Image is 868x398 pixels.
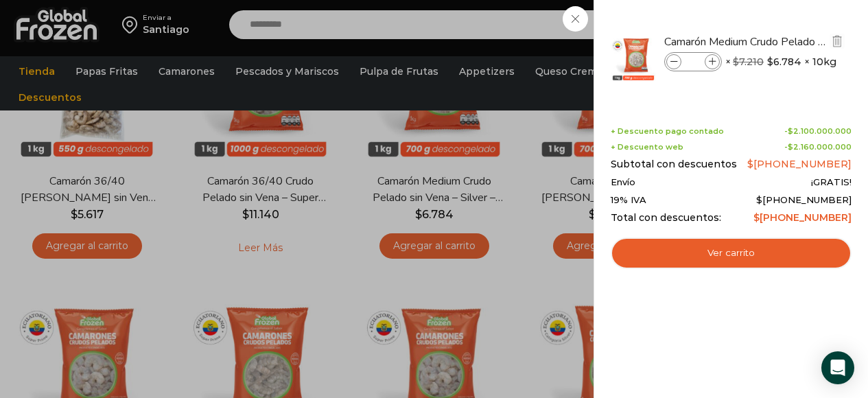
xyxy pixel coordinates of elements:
a: Camarón Medium Crudo Pelado sin Vena - Silver - Caja 10 kg [664,34,828,49]
input: Product quantity [683,54,703,69]
span: + Descuento pago contado [611,127,724,136]
span: Total con descuentos: [611,212,721,224]
span: Envío [611,177,635,188]
bdi: 2.160.000.000 [788,142,852,152]
span: $ [747,158,753,170]
span: $ [788,142,793,152]
span: - [784,127,852,136]
span: × × 10kg [725,52,836,71]
span: [PHONE_NUMBER] [756,194,852,205]
span: Subtotal con descuentos [611,159,737,170]
span: $ [788,126,793,136]
bdi: 6.784 [767,55,801,69]
bdi: [PHONE_NUMBER] [747,158,852,170]
span: - [784,143,852,152]
img: Eliminar Camarón Medium Crudo Pelado sin Vena - Silver - Caja 10 kg del carrito [831,35,843,47]
span: $ [756,194,762,205]
bdi: 2.100.000.000 [788,126,852,136]
a: Eliminar Camarón Medium Crudo Pelado sin Vena - Silver - Caja 10 kg del carrito [830,34,845,51]
span: 19% IVA [611,195,646,206]
bdi: [PHONE_NUMBER] [753,211,852,224]
span: $ [753,211,760,224]
span: ¡GRATIS! [811,177,852,188]
span: $ [733,56,739,68]
div: Open Intercom Messenger [821,351,854,384]
a: Ver carrito [611,237,852,269]
bdi: 7.210 [733,56,764,68]
span: $ [767,55,773,69]
span: + Descuento web [611,143,683,152]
